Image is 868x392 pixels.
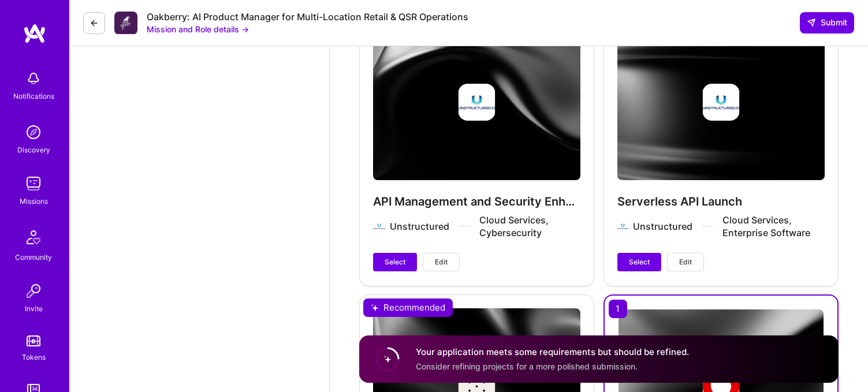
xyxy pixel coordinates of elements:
[20,223,47,251] img: Community
[416,346,689,358] h4: Your application meets some requirements but should be refined.
[807,18,816,27] i: icon SendLight
[807,17,847,28] span: Submit
[147,23,249,35] button: Mission and Role details →
[416,361,638,371] span: Consider refining projects for a more polished submission.
[679,257,692,267] span: Edit
[20,195,48,207] div: Missions
[114,12,137,34] img: Company Logo
[423,253,460,271] button: Edit
[617,253,661,271] button: Select
[800,12,854,33] div: null
[22,351,46,363] div: Tokens
[22,67,45,90] img: bell
[22,121,45,144] img: discovery
[385,257,405,267] span: Select
[800,12,854,33] button: Submit
[22,279,45,303] img: Invite
[23,23,46,44] img: logo
[22,172,45,195] img: teamwork
[667,253,704,271] button: Edit
[25,303,43,315] div: Invite
[13,90,54,102] div: Notifications
[435,257,448,267] span: Edit
[147,11,468,23] div: Oakberry: AI Product Manager for Multi-Location Retail & QSR Operations
[90,18,99,28] i: icon LeftArrowDark
[17,144,50,156] div: Discovery
[629,257,650,267] span: Select
[27,335,40,346] img: tokens
[15,251,52,263] div: Community
[373,253,417,271] button: Select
